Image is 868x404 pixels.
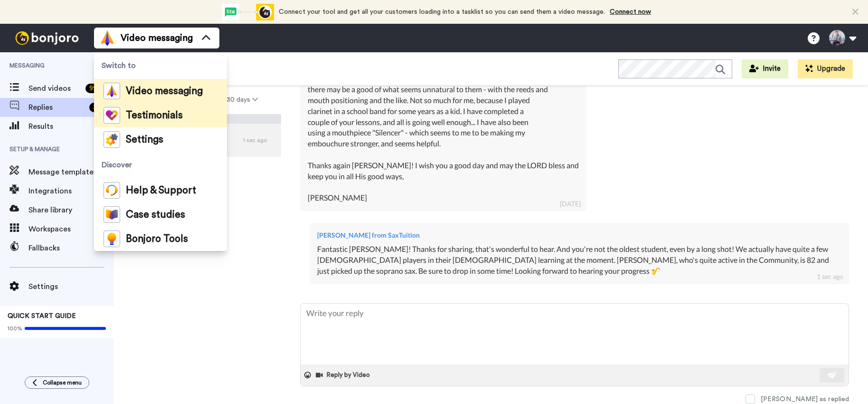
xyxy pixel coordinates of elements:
[28,281,114,292] span: Settings
[94,202,227,227] a: Case studies
[94,52,227,79] span: Switch to
[94,227,227,251] a: Bonjoro Tools
[28,166,114,178] span: Message template
[126,210,185,220] span: Case studies
[28,102,85,113] span: Replies
[28,242,114,254] span: Fallbacks
[126,135,163,144] span: Settings
[798,59,853,78] button: Upgrade
[126,87,203,96] span: Video messaging
[817,272,843,281] div: 1 sec ago
[243,136,276,144] div: 1 sec ago
[28,185,96,197] span: Integrations
[94,103,227,127] a: Testimonials
[104,131,120,148] img: settings-colored.svg
[205,91,280,108] button: 30 days
[94,178,227,202] a: Help & Support
[28,83,82,94] span: Send videos
[610,9,651,15] a: Connect now
[121,31,193,45] span: Video messaging
[11,31,83,45] img: bj-logo-header-white.svg
[89,103,104,112] div: 33
[43,379,82,386] span: Collapse menu
[28,121,114,132] span: Results
[104,206,120,223] img: case-study-colored.svg
[742,59,788,78] button: Invite
[94,79,227,103] a: Video messaging
[279,9,605,15] span: Connect your tool and get all your customers loading into a tasklist so you can send them a video...
[317,244,841,277] div: Fantastic [PERSON_NAME]! Thanks for sharing, that's wonderful to hear. And you're not the oldest ...
[94,152,227,178] span: Discover
[28,223,114,235] span: Workspaces
[222,4,274,20] div: animation
[8,325,22,332] span: 100%
[104,182,120,199] img: help-and-support-colored.svg
[560,199,581,209] div: [DATE]
[25,376,89,389] button: Collapse menu
[126,111,183,120] span: Testimonials
[761,394,849,404] div: [PERSON_NAME] as replied
[85,84,104,93] div: 99 +
[94,127,227,152] a: Settings
[100,30,115,46] img: vm-color.svg
[827,371,838,379] img: send-white.svg
[126,186,196,195] span: Help & Support
[104,83,120,99] img: vm-color.svg
[104,107,120,124] img: tm-color.svg
[315,368,373,382] button: Reply by Video
[104,231,120,247] img: bj-tools-colored.svg
[317,231,841,240] div: [PERSON_NAME] from SaxTuition
[126,234,188,244] span: Bonjoro Tools
[28,204,114,216] span: Share library
[8,313,76,319] span: QUICK START GUIDE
